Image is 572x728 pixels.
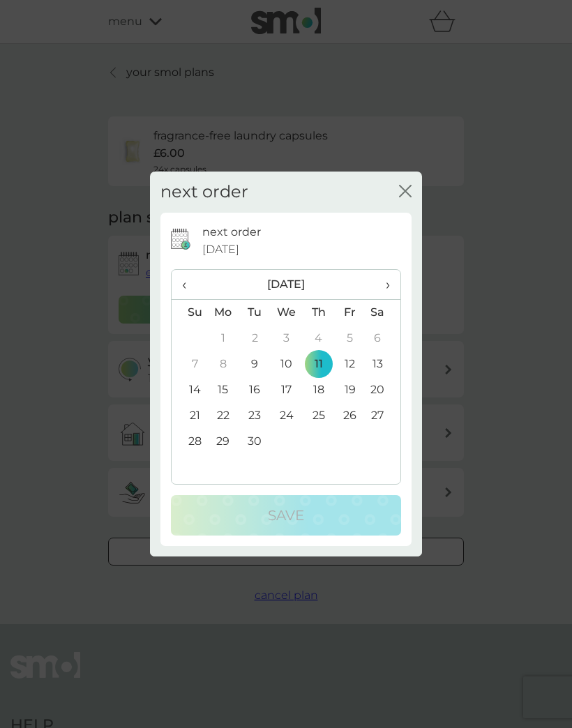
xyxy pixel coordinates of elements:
td: 17 [271,377,303,403]
th: Th [303,299,334,326]
th: Sa [366,299,400,326]
th: Tu [239,299,271,326]
td: 26 [334,403,366,429]
th: We [271,299,303,326]
td: 5 [334,326,366,351]
h2: next order [160,182,248,202]
td: 30 [239,429,271,455]
td: 3 [271,326,303,351]
td: 25 [303,403,334,429]
button: close [399,185,412,199]
td: 7 [172,351,207,377]
th: Mo [207,299,239,326]
td: 10 [271,351,303,377]
p: next order [202,223,261,241]
td: 12 [334,351,366,377]
td: 18 [303,377,334,403]
td: 20 [366,377,400,403]
td: 16 [239,377,271,403]
td: 22 [207,403,239,429]
span: [DATE] [202,241,239,259]
button: Save [171,495,401,536]
td: 14 [172,377,207,403]
td: 2 [239,326,271,351]
th: Su [172,299,207,326]
td: 11 [303,351,334,377]
td: 4 [303,326,334,351]
td: 21 [172,403,207,429]
td: 27 [366,403,400,429]
th: [DATE] [207,270,366,300]
p: Save [268,504,304,526]
td: 8 [207,351,239,377]
td: 1 [207,326,239,351]
td: 9 [239,351,271,377]
th: Fr [334,299,366,326]
td: 6 [366,326,400,351]
td: 24 [271,403,303,429]
td: 23 [239,403,271,429]
td: 19 [334,377,366,403]
span: ‹ [182,270,197,299]
td: 28 [172,429,207,455]
td: 13 [366,351,400,377]
span: › [376,270,390,299]
td: 15 [207,377,239,403]
td: 29 [207,429,239,455]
